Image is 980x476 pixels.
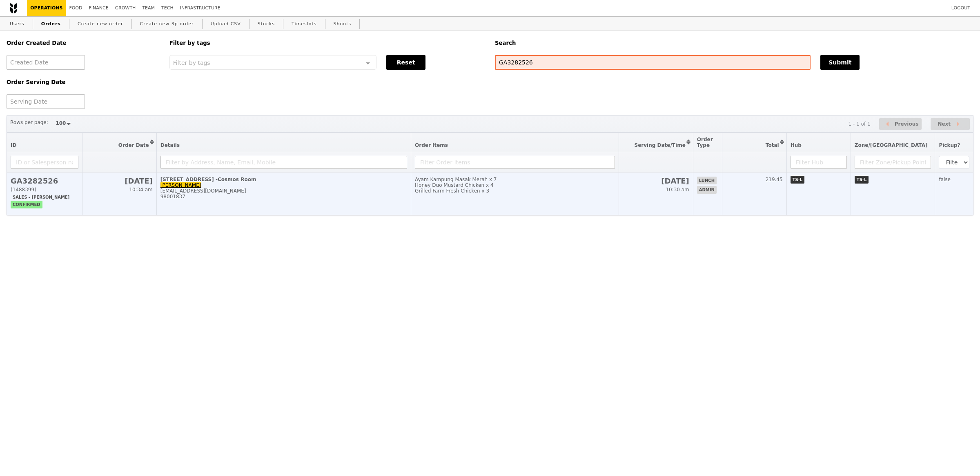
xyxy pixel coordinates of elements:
a: Create new order [74,17,127,31]
div: Ayam Kampung Masak Merah x 7 [415,177,615,182]
span: Details [160,142,180,148]
span: Previous [895,119,919,129]
a: Users [7,17,28,31]
label: Rows per page: [10,118,48,126]
input: Filter Zone/Pickup Point [855,156,931,169]
span: ID [11,142,16,148]
div: 1 - 1 of 1 [848,121,870,127]
button: Reset [386,55,425,70]
div: 98001837 [160,194,407,199]
h2: GA3282526 [11,177,78,185]
h2: [DATE] [623,177,689,185]
div: Honey Duo Mustard Chicken x 4 [415,182,615,188]
span: Zone/[GEOGRAPHIC_DATA] [855,142,928,148]
h5: Order Created Date [7,40,160,46]
a: Create new 3p order [137,17,197,31]
span: lunch [697,177,717,184]
button: Previous [879,118,922,130]
input: Serving Date [7,94,85,109]
span: Filter by tags [173,59,210,66]
input: Filter Order Items [415,156,615,169]
div: [EMAIL_ADDRESS][DOMAIN_NAME] [160,188,407,194]
div: [STREET_ADDRESS] -Cosmos Room [160,177,407,182]
input: ID or Salesperson name [11,156,78,169]
input: Created Date [7,55,85,70]
button: Submit [820,55,860,70]
a: [PERSON_NAME] [160,182,201,188]
button: Next [931,118,970,130]
a: Upload CSV [207,17,244,31]
a: Stocks [254,17,278,31]
span: 10:30 am [666,187,689,193]
div: (1488399) [11,187,78,193]
h5: Search [495,40,973,46]
span: Next [938,119,951,129]
a: Orders [38,17,64,31]
span: false [939,177,951,182]
h2: [DATE] [86,177,153,185]
span: Pickup? [939,142,960,148]
input: Filter by Address, Name, Email, Mobile [160,156,407,169]
div: Grilled Farm Fresh Chicken x 3 [415,188,615,194]
a: Timeslots [288,17,320,31]
h5: Filter by tags [169,40,485,46]
span: TS-L [791,176,805,184]
input: Search any field [495,55,811,70]
h5: Order Serving Date [7,79,160,85]
img: Grain logo [10,3,17,13]
span: confirmed [11,201,42,208]
span: 10:34 am [129,187,152,193]
span: TS-L [855,176,869,184]
a: Shouts [330,17,355,31]
span: Hub [791,142,802,148]
span: 219.45 [766,177,783,182]
span: Sales - [PERSON_NAME] [11,193,71,201]
span: Order Items [415,142,448,148]
input: Filter Hub [791,156,847,169]
span: Order Type [697,137,713,148]
span: admin [697,186,717,194]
